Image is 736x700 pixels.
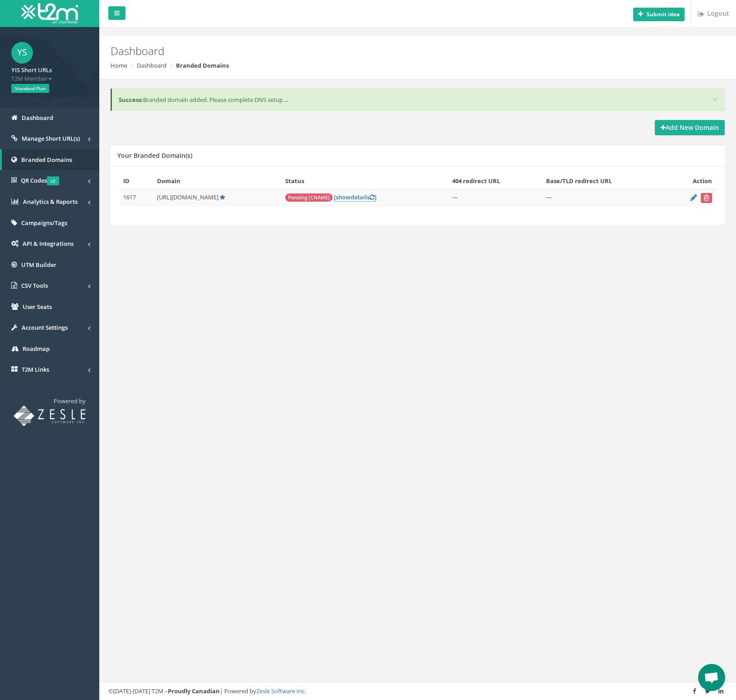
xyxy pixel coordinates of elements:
[117,152,192,159] h5: Your Branded Domain(s)
[336,193,351,201] span: show
[11,84,49,93] span: Standard Plan
[542,173,667,189] th: Base/TLD redirect URL
[176,61,229,69] strong: Branded Domains
[119,96,143,104] b: Success:
[23,345,50,353] span: Roadmap
[21,219,67,227] span: Campaigns/Tags
[667,173,716,189] th: Action
[11,42,33,64] span: YS
[47,176,59,185] span: v2
[23,303,52,311] span: User Seats
[22,365,49,373] span: T2M Links
[22,323,68,332] span: Account Settings
[157,193,218,201] span: [URL][DOMAIN_NAME]
[542,189,667,207] td: —
[120,189,153,207] td: 1617
[14,405,86,426] img: T2M URL Shortener powered by Zesle Software Inc.
[153,173,282,189] th: Domain
[21,3,78,23] img: T2M
[111,88,725,111] div: Branded domain added. Please complete DNS setup ...
[11,74,88,83] span: T2M Member
[108,687,727,695] div: ©[DATE]-[DATE] T2M – | Powered by
[21,281,48,290] span: CSV Tools
[54,397,86,405] span: Powered by
[285,193,333,202] span: Pending [CNAME]
[633,8,685,21] button: Submit idea
[111,45,620,57] h2: Dashboard
[111,61,127,69] a: Home
[698,664,725,691] div: Open chat
[11,64,88,83] a: YIS Short URLs T2M Member
[282,173,449,189] th: Status
[449,173,542,189] th: 404 redirect URL
[647,10,680,18] b: Submit idea
[120,173,153,189] th: ID
[449,189,542,207] td: —
[21,261,56,269] span: UTM Builder
[256,687,306,695] a: Zesle Software Inc.
[21,156,72,164] span: Branded Domains
[713,95,718,104] button: ×
[22,114,53,122] span: Dashboard
[11,66,52,74] strong: YIS Short URLs
[23,198,78,206] span: Analytics & Reports
[21,176,59,184] span: QR Codes
[661,123,719,132] strong: Add New Domain
[334,193,376,202] a: [showdetails]
[137,61,167,69] a: Dashboard
[22,134,80,143] span: Manage Short URL(s)
[655,120,725,135] a: Add New Domain
[23,239,74,248] span: API & Integrations
[168,687,220,695] strong: Proudly Canadian
[220,193,225,201] a: Default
